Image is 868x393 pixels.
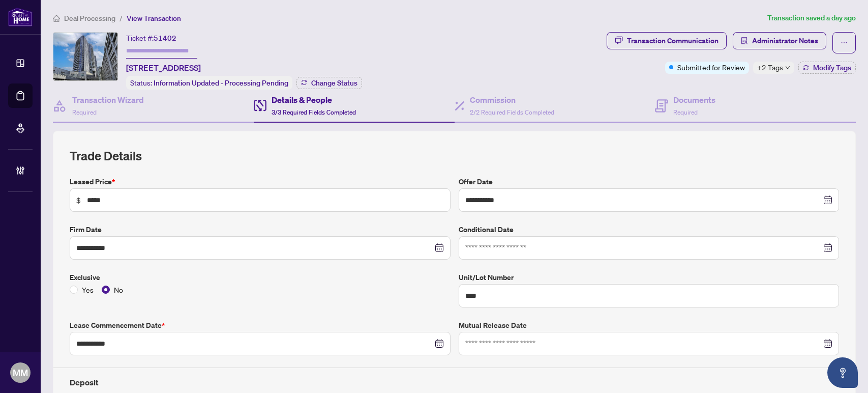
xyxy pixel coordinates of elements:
[752,33,818,49] span: Administrator Notes
[785,65,790,70] span: down
[733,32,826,49] button: Administrator Notes
[53,15,60,22] span: home
[459,272,840,283] label: Unit/Lot Number
[296,77,362,89] button: Change Status
[70,176,451,187] label: Leased Price
[767,12,856,24] article: Transaction saved a day ago
[459,176,840,187] label: Offer Date
[841,39,848,46] span: ellipsis
[813,64,851,71] span: Modify Tags
[459,320,840,331] label: Mutual Release Date
[673,94,715,106] h4: Documents
[8,8,33,26] img: logo
[78,284,98,295] span: Yes
[154,34,176,43] span: 51402
[607,32,727,49] button: Transaction Communication
[70,320,451,331] label: Lease Commencement Date
[677,62,745,73] span: Submitted for Review
[126,62,201,74] span: [STREET_ADDRESS]
[126,76,292,90] div: Status:
[70,148,839,164] h2: Trade Details
[72,108,97,116] span: Required
[741,37,748,44] span: solution
[470,108,554,116] span: 2/2 Required Fields Completed
[272,94,356,106] h4: Details & People
[459,224,840,235] label: Conditional Date
[110,284,127,295] span: No
[798,62,856,74] button: Modify Tags
[470,94,554,106] h4: Commission
[53,33,117,80] img: IMG-C12346973_1.jpg
[154,78,288,88] span: Information Updated - Processing Pending
[757,62,783,73] span: +2 Tags
[627,33,719,49] div: Transaction Communication
[70,272,451,283] label: Exclusive
[127,14,181,23] span: View Transaction
[673,108,698,116] span: Required
[119,12,123,24] li: /
[70,376,839,388] h4: Deposit
[64,14,115,23] span: Deal Processing
[126,32,176,44] div: Ticket #:
[13,366,28,380] span: MM
[72,94,144,106] h4: Transaction Wizard
[70,224,451,235] label: Firm Date
[827,357,858,388] button: Open asap
[311,79,357,87] span: Change Status
[272,108,356,116] span: 3/3 Required Fields Completed
[76,194,81,206] span: $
